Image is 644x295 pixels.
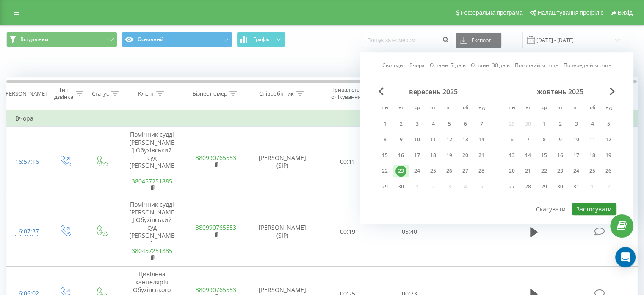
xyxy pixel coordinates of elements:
[615,247,636,267] div: Open Intercom Messenger
[409,165,425,177] div: ср 24 вер 2025 р.
[412,150,423,161] div: 17
[568,180,584,193] div: пт 31 жовт 2025 р.
[444,166,455,177] div: 26
[555,150,566,161] div: 16
[248,127,317,197] td: [PERSON_NAME] (SIP)
[457,149,473,162] div: сб 20 вер 2025 р.
[506,102,518,115] abbr: понеділок
[522,181,533,192] div: 28
[475,102,488,115] abbr: неділя
[395,102,407,115] abbr: вівторок
[552,133,568,146] div: чт 9 жовт 2025 р.
[504,165,520,177] div: пн 20 жовт 2025 р.
[568,133,584,146] div: пт 10 жовт 2025 р.
[457,133,473,146] div: сб 13 вер 2025 р.
[618,9,633,16] span: Вихід
[568,165,584,177] div: пт 24 жовт 2025 р.
[584,133,600,146] div: сб 11 жовт 2025 р.
[554,102,567,115] abbr: четвер
[92,90,109,97] div: Статус
[379,102,391,115] abbr: понеділок
[377,149,393,162] div: пн 15 вер 2025 р.
[587,134,598,145] div: 11
[603,166,614,177] div: 26
[564,62,611,70] a: Попередній місяць
[555,118,566,129] div: 2
[377,87,489,96] div: вересень 2025
[600,149,616,162] div: нд 19 жовт 2025 р.
[515,62,558,70] a: Поточний місяць
[138,90,154,97] div: Клієнт
[536,133,552,146] div: ср 8 жовт 2025 р.
[568,118,584,130] div: пт 3 жовт 2025 р.
[379,118,390,129] div: 1
[6,32,117,47] button: Всі дзвінки
[603,150,614,161] div: 19
[362,33,451,48] input: Пошук за номером
[395,134,406,145] div: 9
[409,62,425,70] a: Вчора
[460,134,471,145] div: 13
[259,90,294,97] div: Співробітник
[610,87,615,95] span: Next Month
[520,149,536,162] div: вт 14 жовт 2025 р.
[379,134,390,145] div: 8
[425,133,441,146] div: чт 11 вер 2025 р.
[460,150,471,161] div: 20
[602,102,615,115] abbr: неділя
[456,33,501,48] button: Експорт
[409,118,425,130] div: ср 3 вер 2025 р.
[555,134,566,145] div: 9
[441,165,457,177] div: пт 26 вер 2025 р.
[461,9,523,16] span: Реферальна програма
[587,150,598,161] div: 18
[395,166,406,177] div: 23
[504,180,520,193] div: пн 27 жовт 2025 р.
[425,149,441,162] div: чт 18 вер 2025 р.
[539,150,550,161] div: 15
[504,87,616,96] div: жовтень 2025
[409,133,425,146] div: ср 10 вер 2025 р.
[441,149,457,162] div: пт 19 вер 2025 р.
[520,133,536,146] div: вт 7 жовт 2025 р.
[537,9,603,16] span: Налаштування профілю
[584,149,600,162] div: сб 18 жовт 2025 р.
[120,197,184,267] td: Помічник судді [PERSON_NAME] Обухівський суд [PERSON_NAME]
[377,165,393,177] div: пн 22 вер 2025 р.
[476,166,487,177] div: 28
[377,133,393,146] div: пн 8 вер 2025 р.
[600,133,616,146] div: нд 12 жовт 2025 р.
[393,180,409,193] div: вт 30 вер 2025 р.
[427,102,439,115] abbr: четвер
[571,134,582,145] div: 10
[15,223,38,240] div: 16:07:37
[382,62,404,70] a: Сьогодні
[248,197,317,267] td: [PERSON_NAME] (SIP)
[600,118,616,130] div: нд 5 жовт 2025 р.
[444,118,455,129] div: 5
[539,166,550,177] div: 22
[552,149,568,162] div: чт 16 жовт 2025 р.
[425,118,441,130] div: чт 4 вер 2025 р.
[317,127,379,197] td: 00:11
[571,166,582,177] div: 24
[196,286,236,294] a: 380990765553
[132,247,172,255] a: 380457251885
[120,127,184,197] td: Помічник судді [PERSON_NAME] Обухівський суд [PERSON_NAME]
[253,37,270,42] span: Графік
[377,180,393,193] div: пн 29 вер 2025 р.
[584,165,600,177] div: сб 25 жовт 2025 р.
[539,134,550,145] div: 8
[122,32,232,47] button: Основний
[473,165,489,177] div: нд 28 вер 2025 р.
[4,90,47,97] div: [PERSON_NAME]
[506,181,517,192] div: 27
[196,223,236,231] a: 380990765553
[536,180,552,193] div: ср 29 жовт 2025 р.
[412,118,423,129] div: 3
[412,134,423,145] div: 10
[572,203,616,215] button: Застосувати
[393,133,409,146] div: вт 9 вер 2025 р.
[571,181,582,192] div: 31
[536,165,552,177] div: ср 22 жовт 2025 р.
